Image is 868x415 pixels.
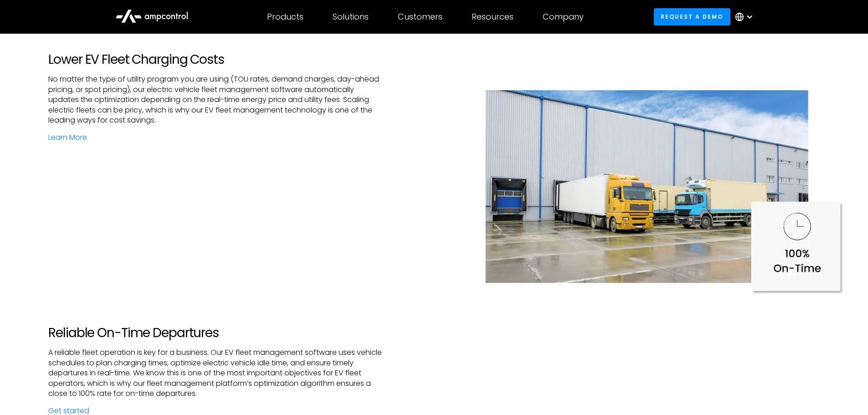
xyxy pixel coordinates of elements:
div: Resources [472,12,514,22]
h2: Lower EV Fleet Charging Costs [48,52,385,67]
a: Learn More [48,133,385,143]
div: Company [543,12,584,22]
div: Products [267,12,303,22]
div: Solutions [333,12,369,22]
a: Request a demo [654,8,730,25]
h2: Reliable On-Time Departures [48,325,385,341]
p: No matter the type of utility program you are using (TOU rates, demand charges, day-ahead pricing... [48,74,385,125]
div: Customers [398,12,442,22]
p: A reliable fleet operation is key for a business. Our EV fleet management software uses vehicle s... [48,348,385,399]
